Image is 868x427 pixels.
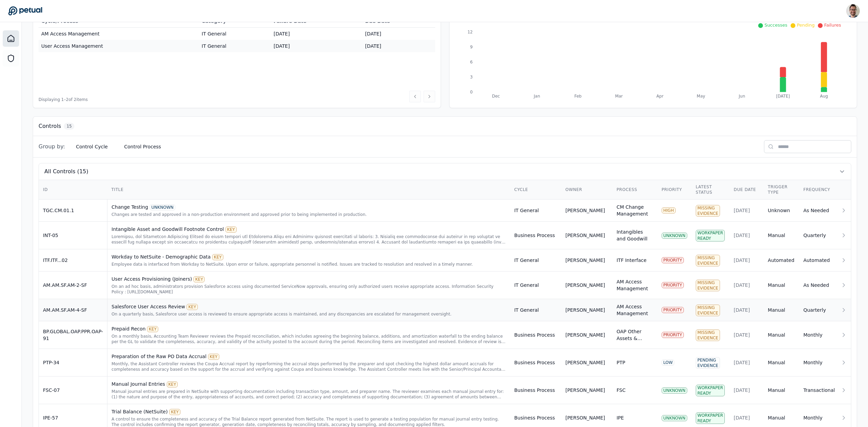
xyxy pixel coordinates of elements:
span: All Controls (15) [44,167,88,176]
div: PRIORITY [662,332,684,338]
span: Failures [824,23,841,28]
span: Pending [797,23,814,28]
td: Unknown [764,200,799,222]
td: IT General [510,271,561,299]
div: Employee data is interfaced from Workday to NetSuite. Upon error or failure, appropriate personne... [112,262,506,267]
td: IT General [510,299,561,321]
tspan: 6 [470,60,473,64]
div: Manual journal entries are prepared in NetSuite with supporting documentation including transacti... [112,389,506,400]
div: [PERSON_NAME] [565,207,605,214]
td: Manual [764,271,799,299]
td: IT General [510,200,561,222]
tspan: Jan [533,94,540,99]
div: CM Change Management [617,204,653,217]
div: HIGH [662,207,676,213]
td: User Access Management [39,40,199,52]
div: Prepaid Recon [112,325,506,332]
span: Group by: [39,143,65,151]
th: Trigger Type [764,180,799,200]
div: [PERSON_NAME] [565,332,605,338]
tspan: [DATE] [776,94,790,99]
div: [DATE] [734,332,760,338]
div: PRIORITY [662,282,684,288]
td: PTP-34 [39,349,107,377]
div: Salesforce User Access Review [112,303,506,310]
td: Automated [799,249,839,271]
div: Pending Evidence [696,357,720,369]
th: Process [613,180,658,200]
th: Priority [658,180,692,200]
th: Cycle [510,180,561,200]
td: [DATE] [362,28,435,40]
div: Manual Journal Entries [112,381,506,387]
td: Manual [764,299,799,321]
a: SOC [3,50,19,67]
td: FSC-07 [39,377,107,404]
td: INT-05 [39,222,107,249]
div: Missing Evidence [696,255,720,266]
td: ITF.ITF...02 [39,249,107,271]
tspan: 12 [467,30,472,34]
div: ITF Interface [617,257,647,264]
td: AM.AM.SF.AM-2-SF [39,271,107,299]
div: [DATE] [734,282,760,289]
div: [DATE] [734,232,760,239]
td: Quarterly [799,222,839,249]
span: Successes [764,23,787,28]
div: [PERSON_NAME] [565,257,605,264]
th: Due Date [730,180,764,200]
div: PTP [617,359,625,366]
td: IT General [199,40,271,52]
div: KEY [167,381,178,387]
tspan: 0 [470,90,473,94]
h3: Controls [39,122,61,130]
th: Frequency [799,180,839,200]
td: Business Process [510,321,561,349]
td: Manual [764,321,799,349]
div: [DATE] [734,257,760,264]
td: Monthly [799,349,839,377]
td: [DATE] [271,28,362,40]
tspan: Jun [738,94,745,99]
td: Manual [764,349,799,377]
div: [PERSON_NAME] [565,307,605,313]
div: Missing Evidence [696,280,720,291]
div: KEY [225,226,237,233]
tspan: Mar [615,94,623,99]
div: PRIORITY [662,307,684,313]
div: KEY [147,326,158,332]
td: Automated [764,249,799,271]
div: [PERSON_NAME] [565,359,605,366]
td: As Needed [799,271,839,299]
div: Missing Evidence [696,305,720,316]
div: KEY [169,409,180,415]
div: Intangibles and Goodwill [617,229,653,242]
div: [DATE] [734,414,760,421]
div: LOW [662,359,675,366]
img: Eliot Walker [846,4,860,18]
a: Go to Dashboard [8,6,42,16]
th: Latest Status [692,180,730,200]
div: [DATE] [734,387,760,394]
div: Workpaper Ready [696,412,725,424]
div: Trial Balance (NetSuite) [112,408,506,415]
div: Quarterly, the Functional Accounting Manager or above reviews the Intangible Asset and Goodwill f... [112,234,506,245]
div: AM Access Management [617,303,653,317]
td: As Needed [799,200,839,222]
div: IPE [617,414,624,421]
div: Monthly, the Assistant Controller reviews the Coupa Accrual report by reperforming the accrual st... [112,361,506,372]
span: Displaying 1– 2 of 2 items [39,97,88,102]
div: [PERSON_NAME] [565,282,605,289]
div: On an ad hoc basis, administrators provision Salesforce access using documented ServiceNow approv... [112,284,506,295]
tspan: Feb [574,94,582,99]
div: Workpaper Ready [696,230,725,241]
tspan: Apr [656,94,663,99]
div: [PERSON_NAME] [565,414,605,421]
button: Control Cycle [71,141,113,153]
td: IT General [510,249,561,271]
div: [PERSON_NAME] [565,387,605,394]
button: All Controls (15) [39,163,851,180]
div: Preparation of the Raw PO Data Accrual [112,353,506,360]
div: FSC [617,387,626,394]
div: [PERSON_NAME] [565,232,605,239]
